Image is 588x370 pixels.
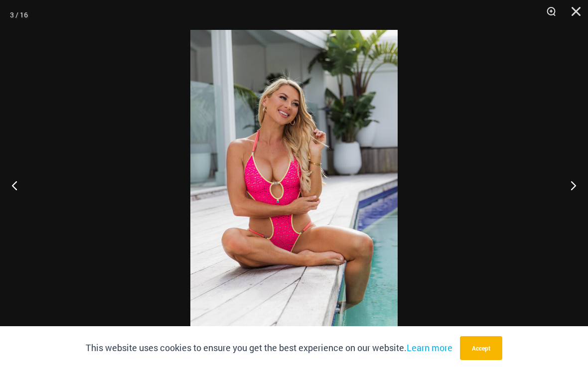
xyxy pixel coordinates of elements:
[190,30,398,340] img: Bubble Mesh Highlight Pink 819 One Piece 04
[407,342,452,354] a: Learn more
[460,336,502,360] button: Accept
[10,7,28,22] div: 3 / 16
[551,160,588,210] button: Next
[86,341,452,356] p: This website uses cookies to ensure you get the best experience on our website.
